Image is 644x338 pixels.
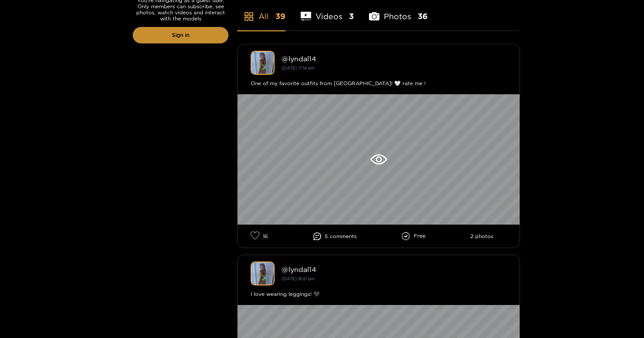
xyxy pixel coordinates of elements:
span: comment s [330,233,357,239]
img: lyndal14 [251,262,275,285]
div: One of my favorite outfits from [GEOGRAPHIC_DATA]! 🤍 rate me ! [251,79,506,88]
li: Free [402,232,426,241]
div: @ lyndal14 [282,265,506,273]
li: 16 [251,231,268,241]
div: I love wearing leggings! 🖤 [251,290,506,298]
img: lyndal14 [251,51,275,75]
div: @ lyndal14 [282,55,506,63]
span: 39 [275,11,285,22]
small: [DATE] 18:21 pm [282,276,315,281]
span: 3 [349,11,354,22]
a: Sign in [133,27,228,43]
li: 2 photos [470,233,493,239]
li: 5 [313,232,357,240]
small: [DATE] 17:14 pm [282,66,315,70]
span: 36 [418,11,428,22]
span: appstore [244,11,254,22]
